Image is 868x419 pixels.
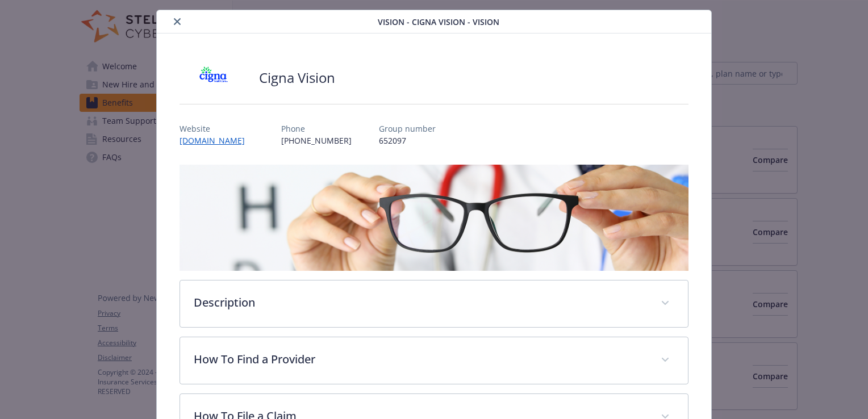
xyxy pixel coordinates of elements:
[180,135,254,146] a: [DOMAIN_NAME]
[259,68,335,87] h2: Cigna Vision
[378,16,499,28] span: Vision - Cigna Vision - Vision
[281,135,352,146] p: [PHONE_NUMBER]
[194,351,647,368] p: How To Find a Provider
[180,337,688,384] div: How To Find a Provider
[170,15,184,28] button: close
[180,280,688,327] div: Description
[379,123,436,135] p: Group number
[379,135,436,146] p: 652097
[180,61,248,95] img: CIGNA
[281,123,352,135] p: Phone
[180,165,688,271] img: banner
[180,123,254,135] p: Website
[194,294,647,311] p: Description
